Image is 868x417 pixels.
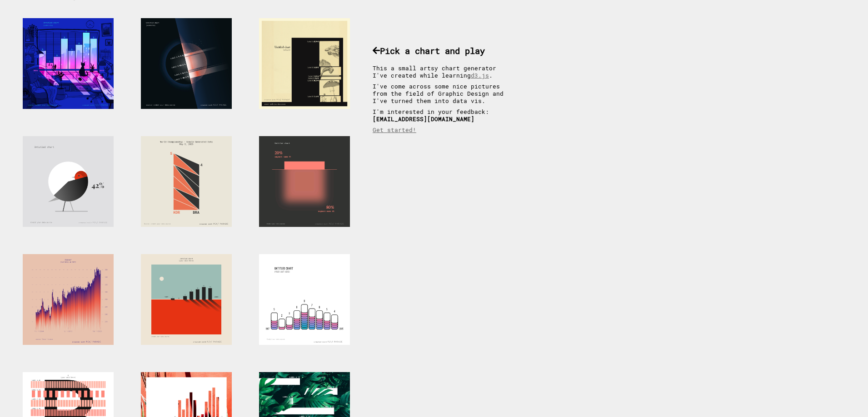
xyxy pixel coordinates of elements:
b: [EMAIL_ADDRESS][DOMAIN_NAME] [373,115,474,123]
p: This a small artsy chart generator I've created while learning . [373,64,514,79]
p: I'm interested in your feedback: [373,108,514,123]
a: d3.js [471,72,489,79]
p: I've come across some nice pictures from the field of Graphic Design and I've turned them into da... [373,83,514,104]
h3: Pick a chart and play [373,45,514,56]
a: Get started! [373,126,416,133]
